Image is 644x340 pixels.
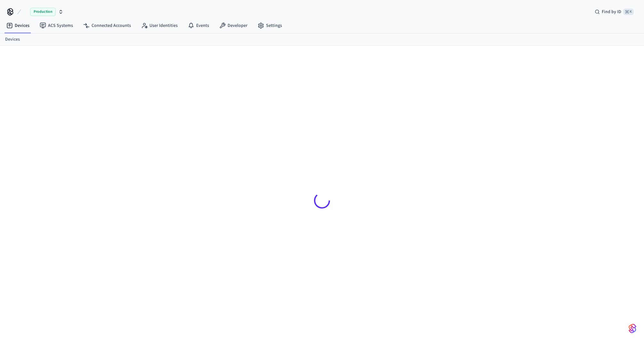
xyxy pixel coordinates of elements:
[253,20,287,31] a: Settings
[5,36,20,43] a: Devices
[602,9,621,15] span: Find by ID
[590,6,639,18] div: Find by ID⌘ K
[30,8,56,16] span: Production
[623,9,634,15] span: ⌘ K
[136,20,183,31] a: User Identities
[35,20,78,31] a: ACS Systems
[1,20,35,31] a: Devices
[214,20,253,31] a: Developer
[183,20,214,31] a: Events
[629,323,636,334] img: SeamLogoGradient.69752ec5.svg
[78,20,136,31] a: Connected Accounts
